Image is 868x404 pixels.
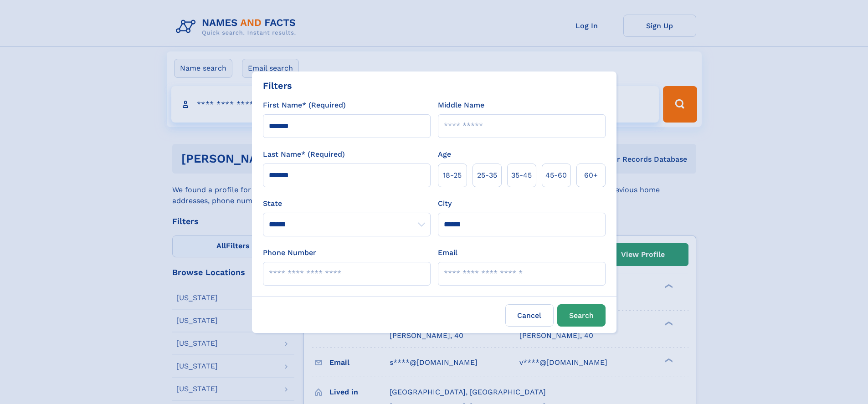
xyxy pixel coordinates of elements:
label: Cancel [505,304,554,327]
label: State [263,198,431,209]
span: 35‑45 [511,170,532,181]
span: 25‑35 [477,170,497,181]
label: First Name* (Required) [263,100,346,111]
label: Last Name* (Required) [263,149,345,160]
span: 60+ [584,170,598,181]
label: City [438,198,452,209]
span: 45‑60 [545,170,567,181]
label: Email [438,247,457,258]
label: Age [438,149,451,160]
span: 18‑25 [443,170,462,181]
button: Search [557,304,606,327]
div: Filters [263,79,292,92]
label: Phone Number [263,247,316,258]
label: Middle Name [438,100,484,111]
